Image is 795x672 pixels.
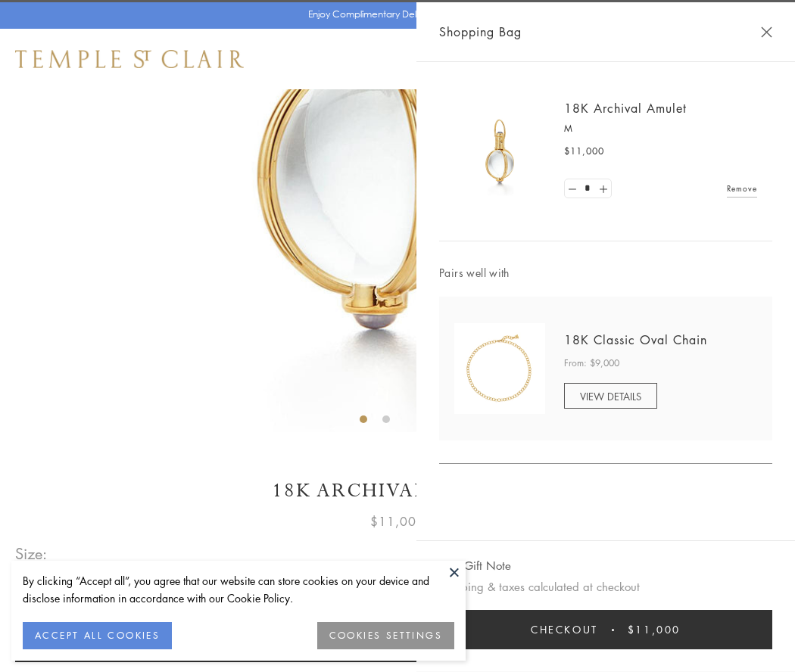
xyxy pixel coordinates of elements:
[317,622,454,649] button: COOKIES SETTINGS
[564,383,657,409] a: VIEW DETAILS
[531,621,598,638] span: Checkout
[370,512,425,531] span: $11,000
[564,100,687,117] a: 18K Archival Amulet
[15,478,780,504] h1: 18K Archival Amulet
[580,389,641,403] span: VIEW DETAILS
[439,22,522,42] span: Shopping Bag
[15,50,244,68] img: Temple St. Clair
[308,7,480,22] p: Enjoy Complimentary Delivery & Returns
[761,26,772,38] button: Close Shopping Bag
[595,179,610,198] a: Set quantity to 2
[439,610,772,649] button: Checkout $11,000
[564,331,707,348] a: 18K Classic Oval Chain
[564,144,604,159] span: $11,000
[565,179,580,198] a: Set quantity to 0
[628,621,681,638] span: $11,000
[564,121,757,136] p: M
[727,180,757,197] a: Remove
[439,577,772,596] p: Shipping & taxes calculated at checkout
[454,323,545,414] img: N88865-OV18
[564,356,619,371] span: From: $9,000
[15,541,48,566] span: Size:
[439,556,511,575] button: Add Gift Note
[23,572,454,607] div: By clicking “Accept all”, you agree that our website can store cookies on your device and disclos...
[23,622,172,649] button: ACCEPT ALL COOKIES
[454,106,545,197] img: 18K Archival Amulet
[439,264,772,282] span: Pairs well with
